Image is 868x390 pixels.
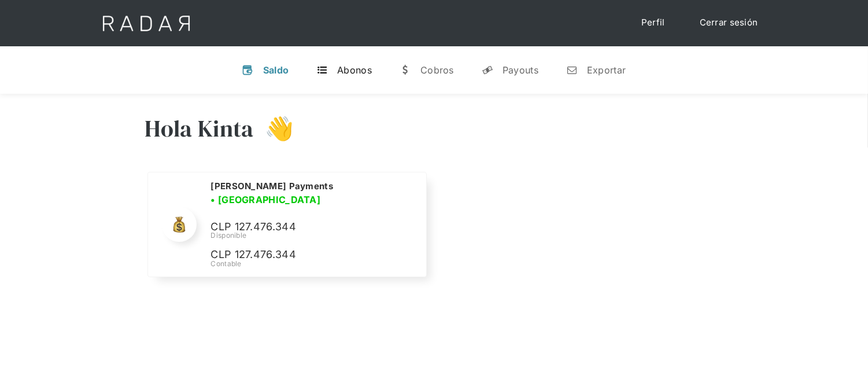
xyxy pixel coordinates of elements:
[263,64,289,76] div: Saldo
[630,12,677,34] a: Perfil
[210,246,384,263] p: CLP 127.476.344
[316,64,328,76] div: t
[254,114,294,143] h3: 👋
[587,64,626,76] div: Exportar
[210,259,412,269] div: Contable
[503,64,538,76] div: Payouts
[210,181,333,192] h2: [PERSON_NAME] Payments
[400,64,411,76] div: w
[145,114,254,143] h3: Hola Kinta
[566,64,578,76] div: n
[420,64,454,76] div: Cobros
[337,64,372,76] div: Abonos
[482,64,493,76] div: y
[242,64,254,76] div: v
[210,193,320,207] h3: • [GEOGRAPHIC_DATA]
[210,219,384,236] p: CLP 127.476.344
[210,230,412,241] div: Disponible
[688,12,770,34] a: Cerrar sesión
